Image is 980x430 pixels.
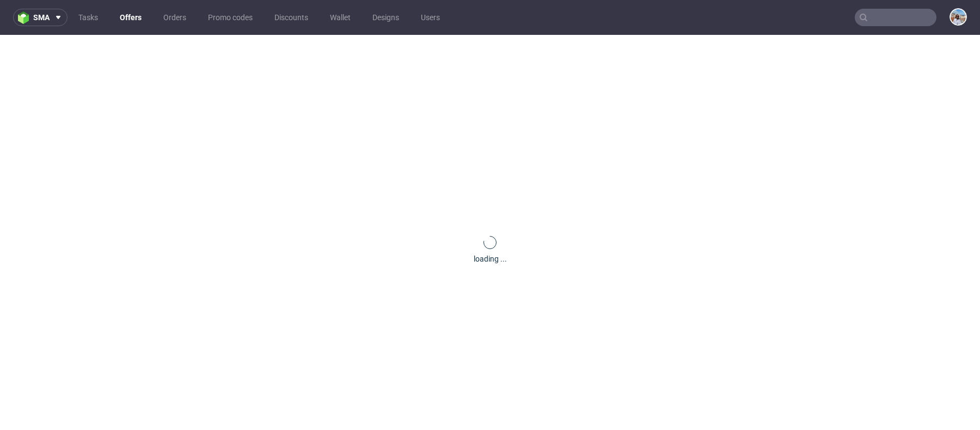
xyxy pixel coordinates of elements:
button: sma [13,9,68,26]
a: Offers [113,9,148,26]
a: Promo codes [201,9,259,26]
a: Users [414,9,446,26]
span: sma [33,14,50,21]
a: Discounts [268,9,315,26]
a: Wallet [323,9,357,26]
img: logo [18,11,33,24]
a: Tasks [72,9,105,26]
div: loading ... [474,253,507,264]
a: Orders [157,9,193,26]
a: Designs [366,9,406,26]
img: Marta Kozłowska [951,9,966,25]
